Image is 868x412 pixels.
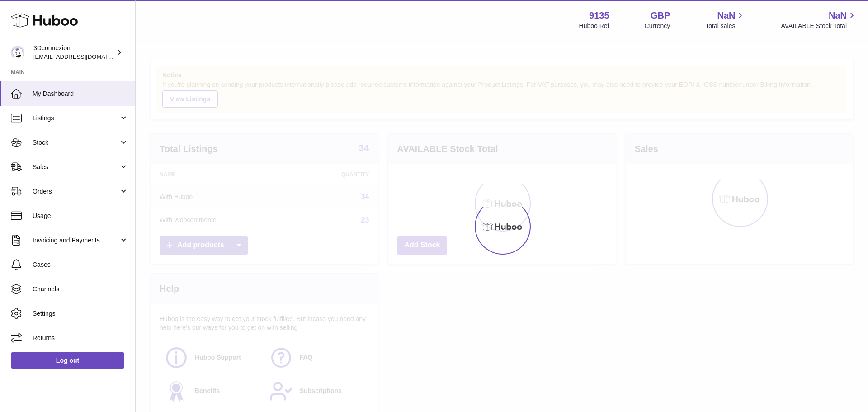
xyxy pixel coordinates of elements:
[33,53,133,60] span: [EMAIL_ADDRESS][DOMAIN_NAME]
[717,9,735,22] span: NaN
[33,334,128,342] span: Returns
[645,22,670,30] div: Currency
[781,9,857,30] a: NaN AVAILABLE Stock Total
[33,90,128,98] span: My Dashboard
[33,163,119,171] span: Sales
[33,44,115,61] div: 3Dconnexion
[33,114,119,123] span: Listings
[11,352,124,369] a: Log out
[33,212,128,220] span: Usage
[33,138,119,147] span: Stock
[589,9,609,22] strong: 9135
[11,46,24,59] img: order_eu@3dconnexion.com
[33,187,119,196] span: Orders
[33,260,128,269] span: Cases
[829,9,847,22] span: NaN
[33,285,128,294] span: Channels
[33,309,128,318] span: Settings
[705,9,745,30] a: NaN Total sales
[781,22,857,30] span: AVAILABLE Stock Total
[651,9,670,22] strong: GBP
[705,22,745,30] span: Total sales
[579,22,609,30] div: Huboo Ref
[33,236,119,245] span: Invoicing and Payments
